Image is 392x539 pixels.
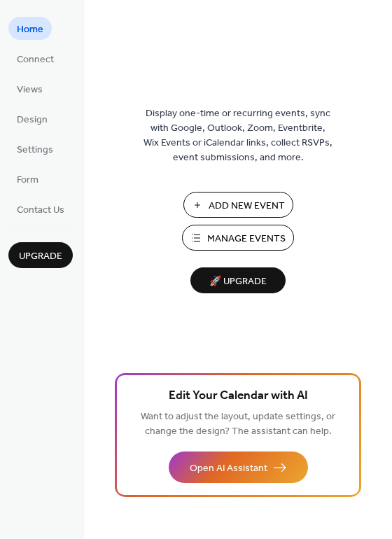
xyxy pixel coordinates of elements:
[8,107,56,130] a: Design
[8,77,51,100] a: Views
[182,225,294,251] button: Manage Events
[17,113,48,127] span: Design
[207,232,286,246] span: Manage Events
[19,249,62,264] span: Upgrade
[8,197,73,220] a: Contact Us
[17,143,53,157] span: Settings
[169,386,308,406] span: Edit Your Calendar with AI
[190,461,267,476] span: Open AI Assistant
[190,267,286,293] button: 🚀 Upgrade
[8,242,73,268] button: Upgrade
[8,137,62,160] a: Settings
[8,167,47,190] a: Form
[17,203,64,218] span: Contact Us
[141,407,335,441] span: Want to adjust the layout, update settings, or change the design? The assistant can help.
[8,17,52,40] a: Home
[199,272,277,291] span: 🚀 Upgrade
[17,173,38,188] span: Form
[17,83,43,97] span: Views
[17,22,43,37] span: Home
[169,451,308,483] button: Open AI Assistant
[209,199,285,213] span: Add New Event
[17,52,54,67] span: Connect
[8,47,62,70] a: Connect
[183,192,293,218] button: Add New Event
[143,106,332,165] span: Display one-time or recurring events, sync with Google, Outlook, Zoom, Eventbrite, Wix Events or ...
